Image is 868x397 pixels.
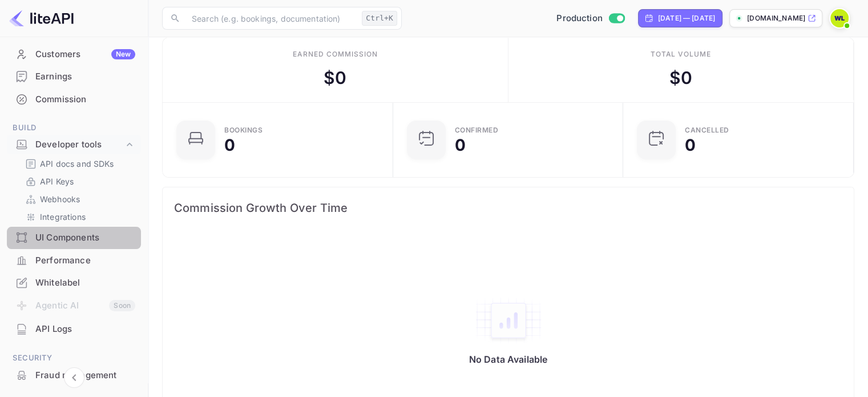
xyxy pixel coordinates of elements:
div: CustomersNew [7,43,141,66]
div: Ctrl+K [362,11,397,26]
span: Security [7,352,141,364]
div: API docs and SDKs [21,155,136,172]
div: Earnings [7,66,141,88]
div: Customers [35,48,135,61]
div: $ 0 [669,65,692,91]
div: CANCELLED [685,127,729,134]
div: UI Components [35,231,135,244]
div: Developer tools [7,135,141,155]
a: Integrations [25,211,132,223]
div: Switch to Sandbox mode [552,12,629,25]
div: Click to change the date range period [638,9,722,27]
img: LiteAPI logo [9,9,74,27]
div: Developer tools [35,138,124,151]
div: Whitelabel [7,272,141,294]
div: Performance [7,250,141,272]
div: Performance [35,254,135,267]
a: Commission [7,89,141,110]
div: Webhooks [21,191,136,207]
img: empty-state-table2.svg [474,296,543,344]
span: Commission Growth Over Time [174,199,842,217]
div: 0 [224,137,235,153]
div: UI Components [7,227,141,249]
div: Bookings [224,127,263,134]
a: API Keys [25,175,132,187]
div: New [111,49,135,59]
p: [DOMAIN_NAME] [747,13,805,23]
div: API Logs [7,318,141,340]
div: API Keys [21,173,136,190]
div: 0 [455,137,466,153]
div: Integrations [21,208,136,225]
div: API Logs [35,323,135,336]
div: Earned commission [293,49,377,59]
a: Earnings [7,66,141,87]
a: Fraud management [7,364,141,386]
div: Earnings [35,70,135,83]
a: API docs and SDKs [25,158,132,170]
div: Whitelabel [35,276,135,290]
div: Commission [35,93,135,106]
input: Search (e.g. bookings, documentation) [185,7,357,30]
div: Fraud management [7,364,141,387]
p: API Keys [40,175,74,187]
div: $ 0 [324,65,346,91]
div: Total volume [650,49,711,59]
a: UI Components [7,227,141,248]
div: Fraud management [35,369,135,382]
a: Whitelabel [7,272,141,293]
p: No Data Available [469,354,548,365]
a: Webhooks [25,193,132,205]
div: Commission [7,89,141,111]
p: Webhooks [40,193,80,205]
a: CustomersNew [7,43,141,65]
div: 0 [685,137,696,153]
a: Performance [7,250,141,271]
div: Confirmed [455,127,499,134]
div: [DATE] — [DATE] [658,13,715,23]
p: API docs and SDKs [40,158,114,170]
span: Build [7,122,141,134]
button: Collapse navigation [64,367,84,388]
span: Production [556,12,603,25]
a: API Logs [7,318,141,339]
a: Bookings [7,21,141,42]
p: Integrations [40,211,86,223]
img: Wayne Lazarus [830,9,849,27]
